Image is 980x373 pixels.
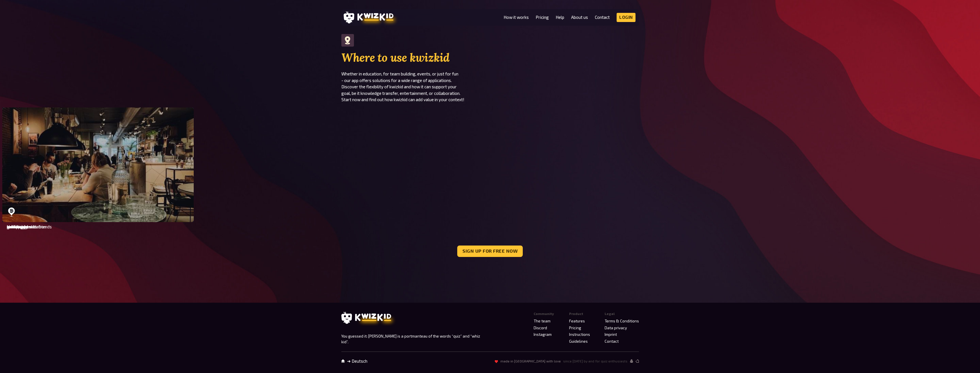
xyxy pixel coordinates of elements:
[789,224,974,229] h4: conference
[500,359,561,363] span: made in [GEOGRAPHIC_DATA] with love
[201,224,386,229] h4: game night with friends
[595,15,610,20] a: Contact
[534,332,552,337] a: Instagram
[504,15,529,20] a: How it works
[569,332,590,337] a: Instructions
[605,332,617,337] a: Imprint
[341,51,490,64] h2: Where to use kwizkid
[569,326,581,330] a: Pricing
[605,319,639,323] a: Terms & Conditions
[534,319,551,323] a: The team
[563,359,627,363] span: since [DATE] by and for quiz enthusiasts
[457,246,523,257] a: Sign up for free now
[605,339,619,344] a: Contact
[593,224,778,229] h4: team events
[571,15,588,20] a: About us
[605,312,615,316] span: Legal
[341,71,490,103] p: Whether in education, for team building, events, or just for fun - our app offers solutions for a...
[605,326,627,330] a: Data privacy
[397,224,582,229] h4: online quiz
[341,333,488,345] p: You guessed it: [PERSON_NAME] is a portmanteau of the words “quiz” and “whiz kid”.
[534,326,547,330] a: Discord
[556,15,564,20] a: Help
[534,312,554,316] span: Community
[347,359,367,364] a: ➜ Deutsch
[536,15,549,20] a: Pricing
[617,13,635,22] a: Login
[569,312,583,316] span: Product
[5,224,190,229] h4: pub quiz
[569,319,585,323] a: Features
[569,339,588,344] a: Guidelines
